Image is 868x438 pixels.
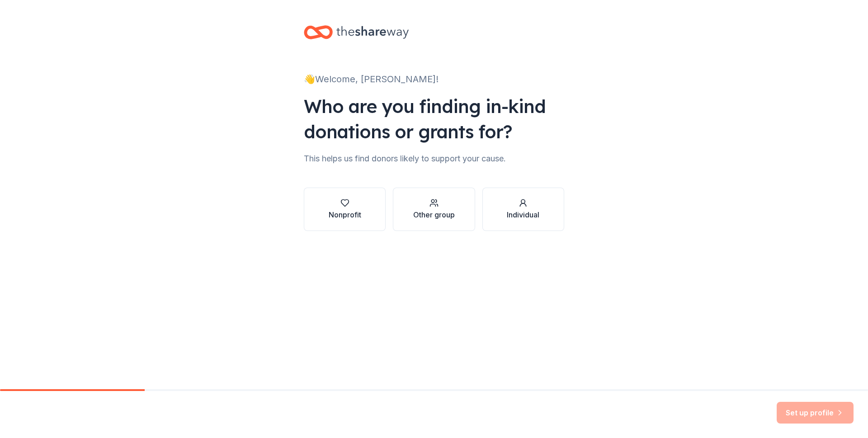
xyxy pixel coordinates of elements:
[393,188,475,231] button: Other group
[329,209,361,220] div: Nonprofit
[507,209,539,220] div: Individual
[304,188,386,231] button: Nonprofit
[304,151,564,166] div: This helps us find donors likely to support your cause.
[304,94,564,144] div: Who are you finding in-kind donations or grants for?
[482,188,564,231] button: Individual
[413,209,455,220] div: Other group
[304,72,564,86] div: 👋 Welcome, [PERSON_NAME]!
